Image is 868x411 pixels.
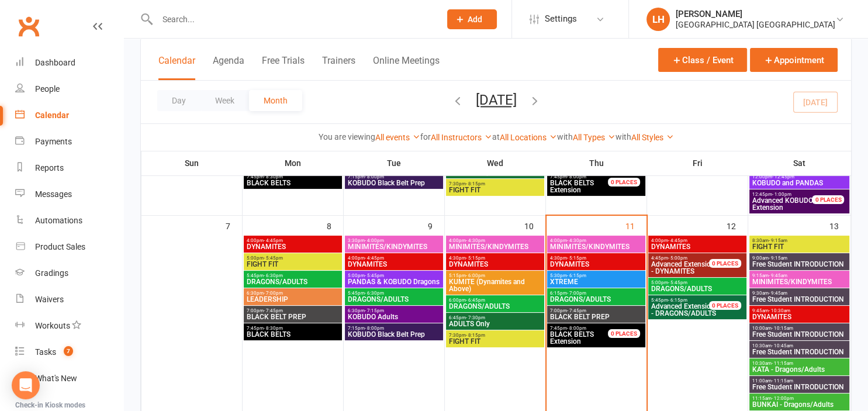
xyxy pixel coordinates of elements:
span: 7:45pm [549,326,622,331]
div: [PERSON_NAME] [676,9,835,19]
span: DYNAMITES [752,313,848,320]
button: Week [200,90,249,111]
span: FIGHT FIT [246,261,340,268]
span: Free Student INTRODUCTION [752,384,848,391]
strong: for [420,132,431,141]
span: 5:45pm [246,273,340,278]
span: Settings [545,6,577,32]
span: - 10:30am [769,308,790,313]
span: 5:00pm [347,273,441,278]
strong: with [557,132,573,141]
span: 11:00am [752,378,848,384]
div: Automations [35,216,82,225]
span: FIGHT FIT [448,338,542,345]
div: LH [646,8,670,31]
div: People [35,84,60,94]
span: - 7:15pm [365,308,384,313]
span: 6:00pm [448,298,542,303]
span: - 4:00pm [365,238,384,243]
span: - 9:45am [769,273,787,278]
span: MINIMITES/KINDYMITES [549,243,643,250]
span: 7:00pm [246,308,340,313]
span: - 5:45pm [668,280,687,285]
div: Open Intercom Messenger [12,371,40,399]
span: 4:00pm [651,238,744,243]
span: DRAGONS/ADULTS [448,303,542,310]
div: Dashboard [35,58,75,67]
span: 4:45pm [651,255,723,261]
span: - 5:00pm [668,255,687,261]
div: 9 [428,216,444,235]
th: Mon [243,151,344,175]
span: - 6:15pm [668,298,687,303]
span: - 12:00pm [772,396,794,401]
span: 10:30am [752,361,848,366]
div: 12 [727,216,748,235]
span: - 8:00pm [365,174,384,179]
a: Automations [15,208,123,234]
strong: You are viewing [319,132,375,141]
span: - 8:00pm [567,326,586,331]
span: - 4:45pm [668,238,687,243]
span: - 4:30pm [567,238,586,243]
span: BLACK BELT PREP [246,313,340,320]
span: DRAGONS/ADULTS [651,285,744,292]
a: All Types [573,133,615,142]
span: FIGHT FIT [752,243,848,250]
span: - 7:45pm [567,308,586,313]
span: BLACK BELTS [550,179,594,187]
a: All Instructors [431,133,492,142]
span: - 1:00pm [772,192,791,197]
div: 7 [226,216,242,235]
span: 11:15am [752,396,848,401]
span: - 6:30pm [365,291,384,296]
span: 9:00am [752,255,848,261]
span: 7:15pm [347,326,441,331]
span: 10:30am [752,343,848,348]
span: - 6:45pm [466,298,485,303]
a: Product Sales [15,234,123,260]
span: ADULTS Only [448,320,542,327]
button: Calendar [158,55,195,80]
button: Day [157,90,200,111]
span: 7:45pm [549,174,622,179]
span: - 9:15am [769,238,787,243]
a: Gradings [15,260,123,286]
span: - 4:30pm [466,238,485,243]
span: Extension [752,197,826,211]
div: Tasks [35,347,56,357]
span: - 10:45am [772,343,793,348]
span: Extension [549,179,622,194]
a: Clubworx [14,12,43,41]
span: MINIMITES/KINDYMITES [752,278,848,285]
span: 6:30pm [347,308,441,313]
span: - 11:15am [772,378,793,384]
span: Advanced Extension [651,260,715,268]
span: LEADERSHIP [246,296,340,303]
input: Search... [154,11,432,27]
span: 6:45pm [448,315,542,320]
span: 6:30pm [246,291,340,296]
span: 7:45pm [246,174,340,179]
span: 4:00pm [246,238,340,243]
span: 7:30pm [448,333,542,338]
div: 11 [625,216,646,235]
span: 4:00pm [347,255,441,261]
span: DYNAMITES [246,243,340,250]
span: BUNKAI - Dragons/Adults [752,401,848,408]
span: 9:15am [752,273,848,278]
button: Free Trials [262,55,305,80]
button: Online Meetings [373,55,440,80]
span: FIGHT FIT [448,186,542,194]
span: MINIMITES/KINDYMITES [448,243,542,250]
span: - 5:15pm [567,255,586,261]
span: 4:00pm [448,238,542,243]
div: Calendar [35,110,69,120]
span: DYNAMITES [651,243,744,250]
span: 6:15pm [549,291,643,296]
th: Thu [546,151,647,175]
span: KATA - Dragons/Adults [752,366,848,373]
span: - 8:30pm [264,326,283,331]
span: PANDAS & KOBUDO Dragons [347,278,441,285]
span: - 7:45pm [264,308,283,313]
